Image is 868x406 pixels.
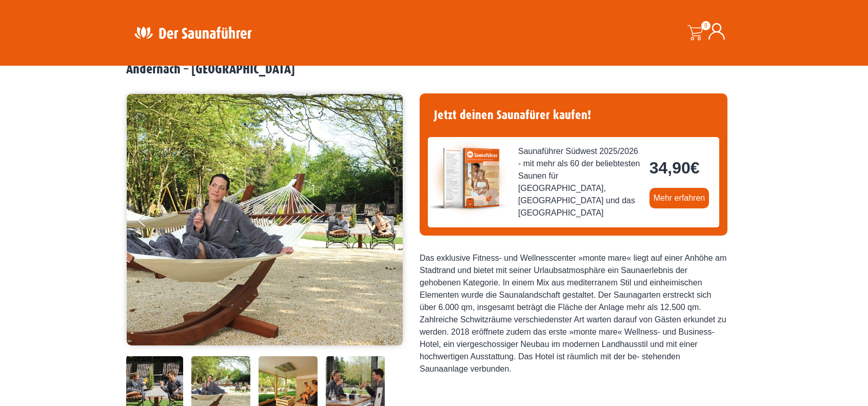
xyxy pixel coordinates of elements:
[701,21,711,30] span: 0
[381,209,406,235] button: Next
[518,145,641,219] span: Saunaführer Südwest 2025/2026 - mit mehr als 60 der beliebtesten Saunen für [GEOGRAPHIC_DATA], [G...
[126,62,742,78] h2: Andernach – [GEOGRAPHIC_DATA]
[649,188,709,208] a: Mehr erfahren
[420,252,727,375] div: Das exklusive Fitness- und Wellnesscenter »monte mare« liegt auf einer Anhöhe am Stadtrand und bi...
[428,102,719,129] h4: Jetzt deinen Saunafürer kaufen!
[649,159,700,177] bdi: 34,90
[691,159,700,177] span: €
[428,137,510,219] img: der-saunafuehrer-2025-suedwest.jpg
[137,209,163,235] button: Previous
